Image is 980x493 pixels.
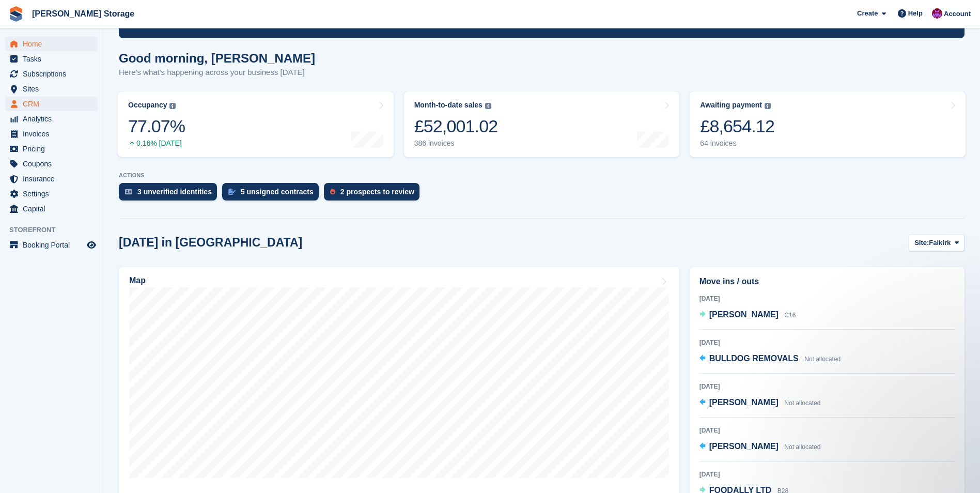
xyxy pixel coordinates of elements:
[23,187,85,201] span: Settings
[8,6,24,22] img: stora-icon-8386f47178a22dfd0bd8f6a31ec36ba5ce8667c1dd55bd0f319d3a0aa187defe.svg
[137,188,212,196] div: 3 unverified identities
[709,442,779,451] span: [PERSON_NAME]
[690,91,966,157] a: Awaiting payment £8,654.12 64 invoices
[118,91,394,157] a: Occupancy 77.07% 0.16% [DATE]
[119,67,315,79] p: Here's what's happening across your business [DATE]
[5,187,98,201] a: menu
[699,470,955,479] div: [DATE]
[784,312,796,319] span: C16
[404,91,680,157] a: Month-to-date sales £52,001.02 386 invoices
[784,399,820,407] span: Not allocated
[700,116,774,137] div: £8,654.12
[23,112,85,126] span: Analytics
[944,9,971,19] span: Account
[23,127,85,141] span: Invoices
[85,239,98,251] a: Preview store
[128,139,185,148] div: 0.16% [DATE]
[699,338,955,347] div: [DATE]
[128,116,185,137] div: 77.07%
[699,309,796,322] a: [PERSON_NAME] C16
[23,202,85,216] span: Capital
[23,238,85,252] span: Booking Portal
[765,103,771,109] img: icon-info-grey-7440780725fd019a000dd9b08b2336e03edf1995a4989e88bcd33f0948082b44.svg
[5,82,98,96] a: menu
[222,183,324,206] a: 5 unsigned contracts
[700,101,762,110] div: Awaiting payment
[5,202,98,216] a: menu
[932,8,942,19] img: Audra Whitelaw
[5,67,98,81] a: menu
[709,398,779,407] span: [PERSON_NAME]
[5,142,98,156] a: menu
[169,103,176,109] img: icon-info-grey-7440780725fd019a000dd9b08b2336e03edf1995a4989e88bcd33f0948082b44.svg
[125,189,132,195] img: verify_identity-adf6edd0f0f0b5bbfe63781bf79b02c33cf7c696d77639b501bdc392416b5a36.svg
[340,188,414,196] div: 2 prospects to review
[699,440,821,454] a: [PERSON_NAME] Not allocated
[23,52,85,66] span: Tasks
[129,276,146,285] h2: Map
[5,238,98,252] a: menu
[485,103,491,109] img: icon-info-grey-7440780725fd019a000dd9b08b2336e03edf1995a4989e88bcd33f0948082b44.svg
[804,356,841,363] span: Not allocated
[5,172,98,186] a: menu
[228,189,236,195] img: contract_signature_icon-13c848040528278c33f63329250d36e43548de30e8caae1d1a13099fd9432cc5.svg
[914,238,929,248] span: Site:
[5,127,98,141] a: menu
[709,310,779,319] span: [PERSON_NAME]
[23,82,85,96] span: Sites
[699,382,955,391] div: [DATE]
[9,225,103,235] span: Storefront
[5,112,98,126] a: menu
[908,8,923,19] span: Help
[929,238,951,248] span: Falkirk
[414,116,498,137] div: £52,001.02
[330,189,335,195] img: prospect-51fa495bee0391a8d652442698ab0144808aea92771e9ea1ae160a38d050c398.svg
[23,142,85,156] span: Pricing
[119,51,315,65] h1: Good morning, [PERSON_NAME]
[23,97,85,111] span: CRM
[909,234,965,251] button: Site: Falkirk
[241,188,314,196] div: 5 unsigned contracts
[23,67,85,81] span: Subscriptions
[23,157,85,171] span: Coupons
[5,157,98,171] a: menu
[699,396,821,410] a: [PERSON_NAME] Not allocated
[5,97,98,111] a: menu
[119,236,302,250] h2: [DATE] in [GEOGRAPHIC_DATA]
[128,101,167,110] div: Occupancy
[324,183,425,206] a: 2 prospects to review
[709,354,799,363] span: BULLDOG REMOVALS
[5,52,98,66] a: menu
[414,139,498,148] div: 386 invoices
[700,139,774,148] div: 64 invoices
[23,172,85,186] span: Insurance
[699,426,955,435] div: [DATE]
[23,37,85,51] span: Home
[119,183,222,206] a: 3 unverified identities
[119,172,965,179] p: ACTIONS
[857,8,878,19] span: Create
[414,101,483,110] div: Month-to-date sales
[28,5,138,22] a: [PERSON_NAME] Storage
[699,352,841,366] a: BULLDOG REMOVALS Not allocated
[699,275,955,288] h2: Move ins / outs
[784,443,820,451] span: Not allocated
[5,37,98,51] a: menu
[699,294,955,303] div: [DATE]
